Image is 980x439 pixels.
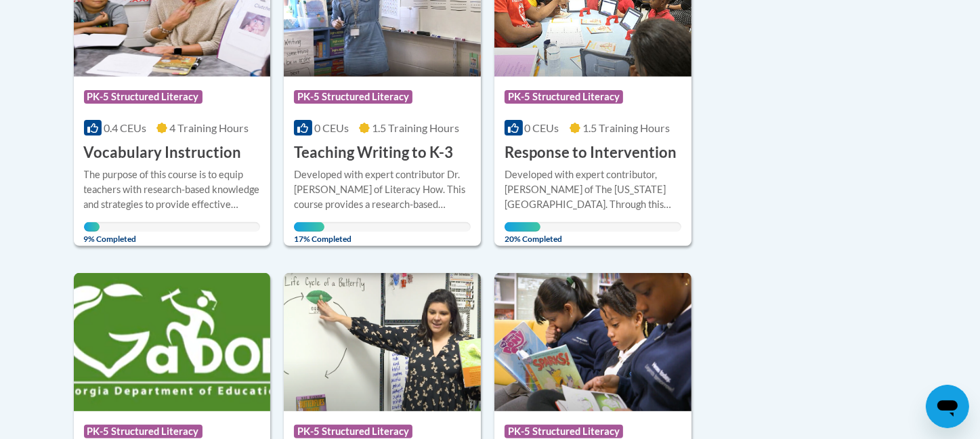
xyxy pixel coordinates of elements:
[294,167,471,212] div: Developed with expert contributor Dr. [PERSON_NAME] of Literacy How. This course provides a resea...
[525,121,559,134] span: 0 CEUs
[84,425,203,438] span: PK-5 Structured Literacy
[372,121,459,134] span: 1.5 Training Hours
[84,222,100,244] span: 9% Completed
[505,142,677,163] h3: Response to Intervention
[74,273,271,411] img: Course Logo
[582,121,670,134] span: 1.5 Training Hours
[294,90,412,104] span: PK-5 Structured Literacy
[104,121,146,134] span: 0.4 CEUs
[84,90,203,104] span: PK-5 Structured Literacy
[314,121,349,134] span: 0 CEUs
[505,222,540,232] div: Your progress
[505,222,540,244] span: 20% Completed
[294,142,453,163] h3: Teaching Writing to K-3
[84,222,100,232] div: Your progress
[284,273,481,411] img: Course Logo
[294,222,324,244] span: 17% Completed
[926,385,969,428] iframe: Button to launch messaging window
[84,167,261,212] div: The purpose of this course is to equip teachers with research-based knowledge and strategies to p...
[294,222,324,232] div: Your progress
[505,425,623,438] span: PK-5 Structured Literacy
[169,121,249,134] span: 4 Training Hours
[84,142,242,163] h3: Vocabulary Instruction
[494,273,691,411] img: Course Logo
[505,167,681,212] div: Developed with expert contributor, [PERSON_NAME] of The [US_STATE][GEOGRAPHIC_DATA]. Through this...
[294,425,412,438] span: PK-5 Structured Literacy
[505,90,623,104] span: PK-5 Structured Literacy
